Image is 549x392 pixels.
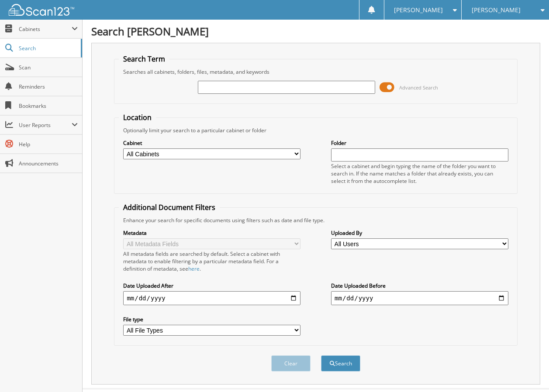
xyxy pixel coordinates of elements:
[331,162,508,185] div: Select a cabinet and begin typing the name of the folder you want to search in. If the name match...
[19,45,76,52] span: Search
[123,250,300,272] div: All metadata fields are searched by default. Select a cabinet with metadata to enable filtering b...
[19,64,78,71] span: Scan
[19,102,78,110] span: Bookmarks
[19,141,78,148] span: Help
[119,113,156,122] legend: Location
[19,160,78,167] span: Announcements
[394,7,443,13] span: [PERSON_NAME]
[399,84,438,91] span: Advanced Search
[119,68,512,76] div: Searches all cabinets, folders, files, metadata, and keywords
[123,291,300,305] input: start
[19,83,78,90] span: Reminders
[119,203,220,212] legend: Additional Document Filters
[321,355,360,371] button: Search
[331,291,508,305] input: end
[19,25,72,33] span: Cabinets
[331,229,508,237] label: Uploaded By
[123,282,300,289] label: Date Uploaded After
[188,265,200,272] a: here
[123,229,300,237] label: Metadata
[91,24,540,38] h1: Search [PERSON_NAME]
[119,54,169,64] legend: Search Term
[123,139,300,147] label: Cabinet
[119,127,512,134] div: Optionally limit your search to a particular cabinet or folder
[123,316,300,323] label: File type
[331,282,508,289] label: Date Uploaded Before
[119,217,512,224] div: Enhance your search for specific documents using filters such as date and file type.
[472,7,521,13] span: [PERSON_NAME]
[271,355,311,371] button: Clear
[331,139,508,147] label: Folder
[19,121,72,129] span: User Reports
[9,4,74,16] img: scan123-logo-white.svg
